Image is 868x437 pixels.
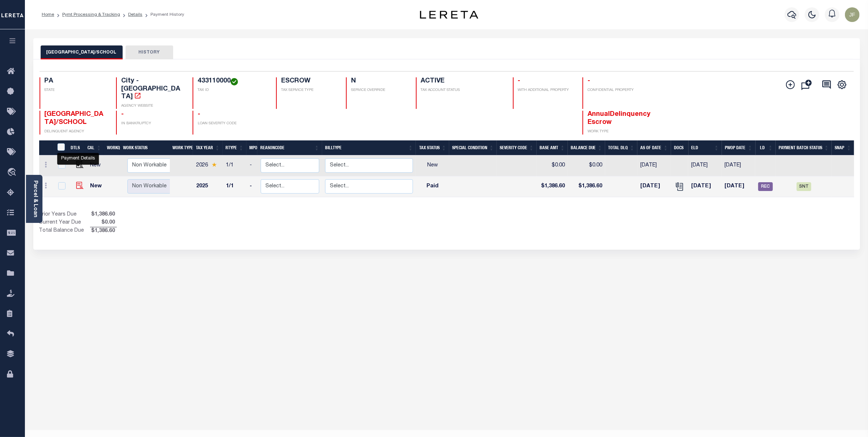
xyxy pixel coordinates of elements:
th: WorkQ [104,140,120,155]
td: $0.00 [537,155,568,176]
p: TAX ID [198,88,267,93]
li: Payment History [142,11,184,18]
th: Docs [671,140,689,155]
span: [GEOGRAPHIC_DATA]/SCHOOL [45,111,104,126]
th: &nbsp; [53,140,68,155]
span: $1,386.60 [90,211,117,219]
th: ELD: activate to sort column ascending [689,140,722,155]
th: SNAP: activate to sort column ascending [832,140,854,155]
h4: PA [45,77,107,85]
td: Total Balance Due [39,227,90,235]
a: Pymt Processing & Tracking [62,12,120,17]
th: ReasonCode: activate to sort column ascending [257,140,322,155]
img: svg+xml;base64,PHN2ZyB4bWxucz0iaHR0cDovL3d3dy53My5vcmcvMjAwMC9zdmciIHBvaW50ZXItZXZlbnRzPSJub25lIi... [845,7,860,22]
a: SNT [797,184,811,189]
h4: ACTIVE [421,77,504,85]
th: Tax Year: activate to sort column ascending [193,140,223,155]
td: [DATE] [637,176,671,197]
a: Details [128,12,142,17]
img: logo-dark.svg [420,11,478,19]
td: 2025 [193,176,223,197]
td: [DATE] [637,155,671,176]
td: $1,386.60 [568,176,605,197]
td: New [87,155,108,176]
td: [DATE] [688,176,722,197]
h4: 433110000 [198,77,267,85]
p: DELINQUENT AGENCY [45,129,107,135]
td: 1/1 [223,176,247,197]
p: AGENCY WEBSITE [121,103,184,109]
td: - [247,176,258,197]
i: travel_explore [7,168,19,177]
td: Paid [416,176,449,197]
a: Parcel & Loan [33,180,38,217]
p: LOAN SEVERITY CODE [198,121,267,126]
span: $0.00 [90,219,117,227]
span: - [588,78,590,84]
p: WITH ADDITIONAL PROPERTY [518,88,574,93]
th: Work Status [120,140,170,155]
td: - [247,155,258,176]
th: BillType: activate to sort column ascending [322,140,416,155]
p: SERVICE OVERRIDE [351,88,407,93]
p: CONFIDENTIAL PROPERTY [588,88,650,93]
th: As of Date: activate to sort column ascending [637,140,671,155]
th: &nbsp;&nbsp;&nbsp;&nbsp;&nbsp;&nbsp;&nbsp;&nbsp;&nbsp;&nbsp; [39,140,53,155]
span: $1,386.60 [90,227,117,235]
td: [DATE] [688,155,722,176]
p: IN BANKRUPTCY [121,121,184,126]
th: Base Amt: activate to sort column ascending [537,140,568,155]
h4: N [351,77,407,85]
h4: ESCROW [281,77,337,85]
td: $0.00 [568,155,605,176]
th: Balance Due: activate to sort column ascending [568,140,605,155]
button: HISTORY [126,45,173,59]
td: Prior Years Due [39,211,90,219]
span: - [198,111,200,118]
p: TAX ACCOUNT STATUS [421,88,504,93]
span: - [518,78,521,84]
td: 2026 [193,155,223,176]
p: WORK TYPE [588,129,650,135]
th: RType: activate to sort column ascending [223,140,246,155]
span: SNT [797,182,811,191]
p: TAX SERVICE TYPE [281,88,337,93]
td: Current Year Due [39,219,90,227]
td: $1,386.60 [537,176,568,197]
button: [GEOGRAPHIC_DATA]/SCHOOL [41,45,123,59]
a: Home [42,12,54,17]
th: DTLS [68,140,85,155]
th: Payment Batch Status: activate to sort column ascending [776,140,832,155]
h4: City - [GEOGRAPHIC_DATA] [121,77,184,101]
td: [DATE] [722,155,756,176]
th: MPO [246,140,257,155]
th: CAL: activate to sort column ascending [85,140,104,155]
img: Star.svg [212,162,217,167]
p: STATE [45,88,107,93]
div: Payment Details [57,153,99,165]
span: - [121,111,124,118]
span: AnnualDelinquency Escrow [588,111,651,126]
th: Total DLQ: activate to sort column ascending [605,140,637,155]
span: REC [758,182,773,191]
td: [DATE] [722,176,756,197]
td: New [87,176,108,197]
th: Special Condition: activate to sort column ascending [449,140,497,155]
td: New [416,155,449,176]
th: Work Type [169,140,193,155]
th: Tax Status: activate to sort column ascending [416,140,449,155]
th: PWOP Date: activate to sort column ascending [722,140,756,155]
th: LD: activate to sort column ascending [756,140,776,155]
td: 1/1 [223,155,247,176]
th: Severity Code: activate to sort column ascending [497,140,537,155]
a: REC [758,184,773,189]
